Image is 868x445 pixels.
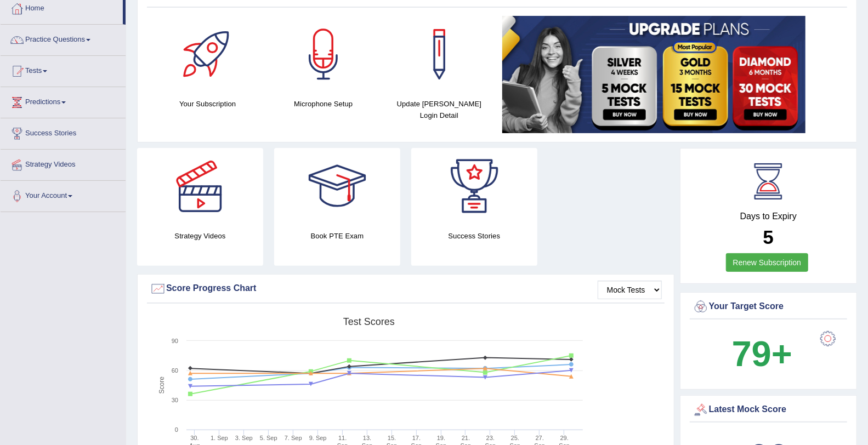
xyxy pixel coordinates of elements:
img: small5.jpg [502,16,805,133]
tspan: 1. Sep [211,435,228,441]
tspan: 29. [560,435,569,441]
div: Your Target Score [693,299,844,315]
tspan: 17. [412,435,421,441]
tspan: 15. [388,435,396,441]
h4: Your Subscription [155,98,260,110]
tspan: 7. Sep [285,435,302,441]
tspan: 19. [437,435,445,441]
h4: Microphone Setup [271,98,376,110]
a: Renew Subscription [726,253,809,272]
a: Predictions [1,87,126,115]
h4: Days to Expiry [693,212,844,221]
tspan: 5. Sep [260,435,277,441]
h4: Strategy Videos [137,230,263,242]
tspan: 27. [536,435,544,441]
h4: Book PTE Exam [274,230,400,242]
text: 60 [172,367,178,374]
a: Strategy Videos [1,150,126,177]
text: 30 [172,397,178,403]
h4: Update [PERSON_NAME] Login Detail [387,98,491,121]
text: 90 [172,338,178,344]
tspan: Score [158,376,166,394]
a: Practice Questions [1,25,126,52]
tspan: 3. Sep [235,435,253,441]
b: 5 [763,226,774,248]
tspan: 11. [338,435,347,441]
tspan: 23. [486,435,495,441]
div: Latest Mock Score [693,402,844,418]
tspan: Test scores [343,316,395,327]
tspan: 21. [462,435,470,441]
div: Score Progress Chart [150,281,662,297]
tspan: 25. [511,435,519,441]
a: Your Account [1,181,126,208]
h4: Success Stories [411,230,537,242]
b: 79+ [732,334,792,374]
a: Tests [1,56,126,83]
a: Success Stories [1,118,126,146]
tspan: 13. [363,435,371,441]
tspan: 30. [190,435,198,441]
tspan: 9. Sep [309,435,327,441]
text: 0 [175,426,178,433]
